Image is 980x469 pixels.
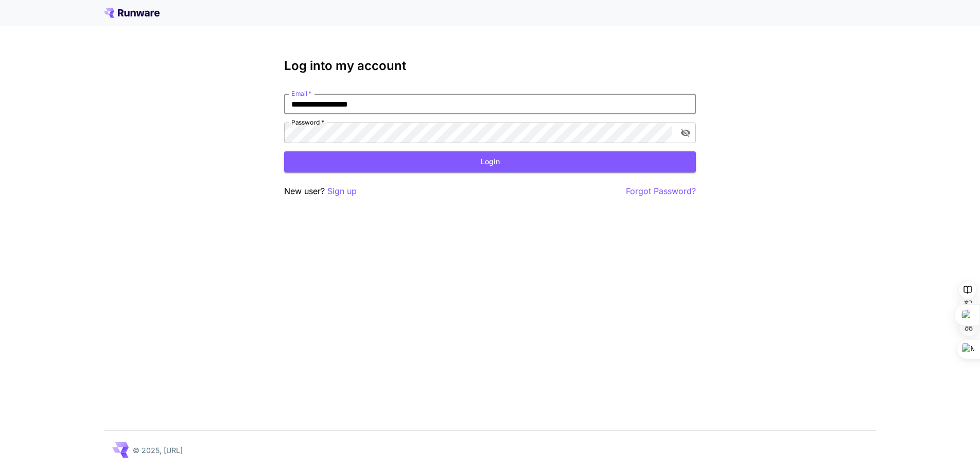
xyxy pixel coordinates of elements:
[676,124,695,142] button: toggle password visibility
[284,59,696,73] h3: Log into my account
[626,185,696,198] button: Forgot Password?
[284,151,696,172] button: Login
[291,118,324,127] label: Password
[291,89,311,98] label: Email
[284,185,357,198] p: New user?
[327,185,357,198] button: Sign up
[133,445,183,456] p: © 2025, [URL]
